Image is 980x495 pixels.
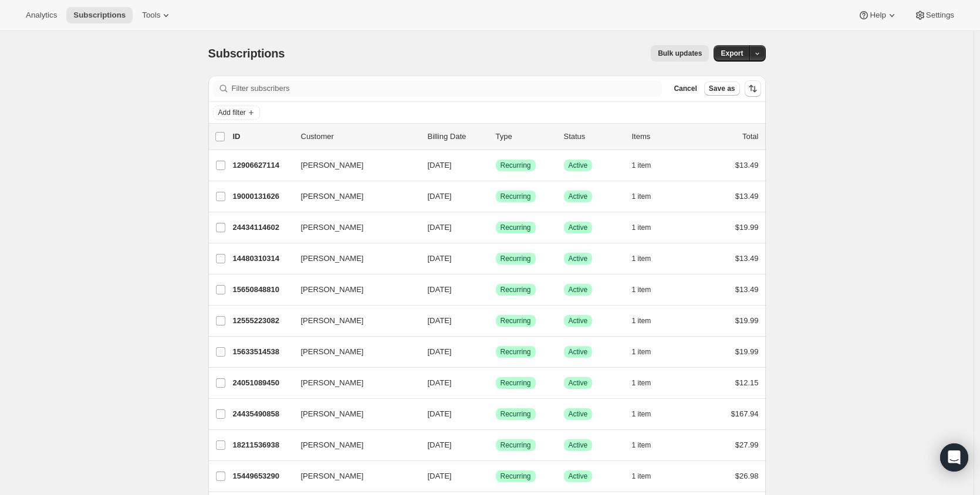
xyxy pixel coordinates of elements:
button: Settings [907,7,961,23]
span: [PERSON_NAME] [301,284,364,296]
div: Items [632,131,691,143]
span: [DATE] [428,285,452,294]
p: 14480310314 [233,253,292,265]
span: Active [569,440,588,450]
span: Help [870,11,886,20]
span: $19.99 [735,347,759,356]
button: Cancel [669,82,701,96]
span: Active [569,316,588,326]
span: Recurring [501,378,531,388]
button: 1 item [632,188,664,205]
span: 1 item [632,409,651,419]
span: Analytics [26,11,57,20]
span: 1 item [632,192,651,201]
button: 1 item [632,157,664,174]
span: Add filter [218,108,246,117]
button: 1 item [632,406,664,422]
span: Recurring [501,316,531,326]
div: 24051089450[PERSON_NAME][DATE]SuccessRecurringSuccessActive1 item$12.15 [233,375,759,391]
span: [PERSON_NAME] [301,439,364,451]
span: 1 item [632,440,651,450]
span: [PERSON_NAME] [301,222,364,233]
span: [DATE] [428,378,452,387]
span: Subscriptions [73,11,126,20]
button: 1 item [632,219,664,236]
span: [PERSON_NAME] [301,253,364,265]
button: 1 item [632,313,664,329]
div: Open Intercom Messenger [940,443,968,472]
span: $13.49 [735,192,759,201]
p: 12906627114 [233,160,292,171]
span: 1 item [632,316,651,326]
p: 12555223082 [233,315,292,327]
p: 19000131626 [233,191,292,202]
p: 24434114602 [233,222,292,233]
button: [PERSON_NAME] [294,343,411,361]
p: 15633514538 [233,346,292,358]
span: $13.49 [735,285,759,294]
p: Customer [301,131,418,143]
span: $167.94 [731,409,759,418]
button: [PERSON_NAME] [294,187,411,206]
div: 12906627114[PERSON_NAME][DATE]SuccessRecurringSuccessActive1 item$13.49 [233,157,759,174]
button: [PERSON_NAME] [294,436,411,455]
span: Recurring [501,440,531,450]
button: [PERSON_NAME] [294,311,411,330]
p: ID [233,131,292,143]
span: $13.49 [735,254,759,263]
button: Export [714,45,750,62]
span: Bulk updates [658,49,702,58]
button: Add filter [213,106,260,120]
button: Sort the results [745,80,761,97]
div: IDCustomerBilling DateTypeStatusItemsTotal [233,131,759,143]
p: 24051089450 [233,377,292,389]
span: Active [569,347,588,357]
button: Help [851,7,904,23]
span: Active [569,285,588,294]
span: 1 item [632,285,651,294]
div: 12555223082[PERSON_NAME][DATE]SuccessRecurringSuccessActive1 item$19.99 [233,313,759,329]
p: 15650848810 [233,284,292,296]
span: Export [721,49,743,58]
button: [PERSON_NAME] [294,156,411,175]
div: 19000131626[PERSON_NAME][DATE]SuccessRecurringSuccessActive1 item$13.49 [233,188,759,205]
span: Recurring [501,285,531,294]
input: Filter subscribers [232,80,663,97]
span: Active [569,254,588,263]
button: Subscriptions [66,7,133,23]
button: 1 item [632,468,664,484]
span: [DATE] [428,254,452,263]
span: 1 item [632,223,651,232]
span: 1 item [632,161,651,170]
span: 1 item [632,378,651,388]
button: 1 item [632,344,664,360]
button: [PERSON_NAME] [294,405,411,423]
p: Billing Date [428,131,486,143]
span: [DATE] [428,223,452,232]
span: [DATE] [428,316,452,325]
span: Recurring [501,347,531,357]
span: [DATE] [428,192,452,201]
div: Type [496,131,555,143]
button: [PERSON_NAME] [294,280,411,299]
span: Recurring [501,254,531,263]
span: $26.98 [735,472,759,480]
span: [DATE] [428,347,452,356]
span: Active [569,409,588,419]
button: 1 item [632,375,664,391]
span: Recurring [501,192,531,201]
button: [PERSON_NAME] [294,467,411,486]
div: 18211536938[PERSON_NAME][DATE]SuccessRecurringSuccessActive1 item$27.99 [233,437,759,453]
span: [PERSON_NAME] [301,346,364,358]
span: Tools [142,11,160,20]
span: Recurring [501,472,531,481]
span: Recurring [501,223,531,232]
span: $13.49 [735,161,759,169]
span: Active [569,223,588,232]
span: Active [569,192,588,201]
button: 1 item [632,282,664,298]
div: 15650848810[PERSON_NAME][DATE]SuccessRecurringSuccessActive1 item$13.49 [233,282,759,298]
span: Settings [926,11,954,20]
div: 15633514538[PERSON_NAME][DATE]SuccessRecurringSuccessActive1 item$19.99 [233,344,759,360]
span: [PERSON_NAME] [301,160,364,171]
